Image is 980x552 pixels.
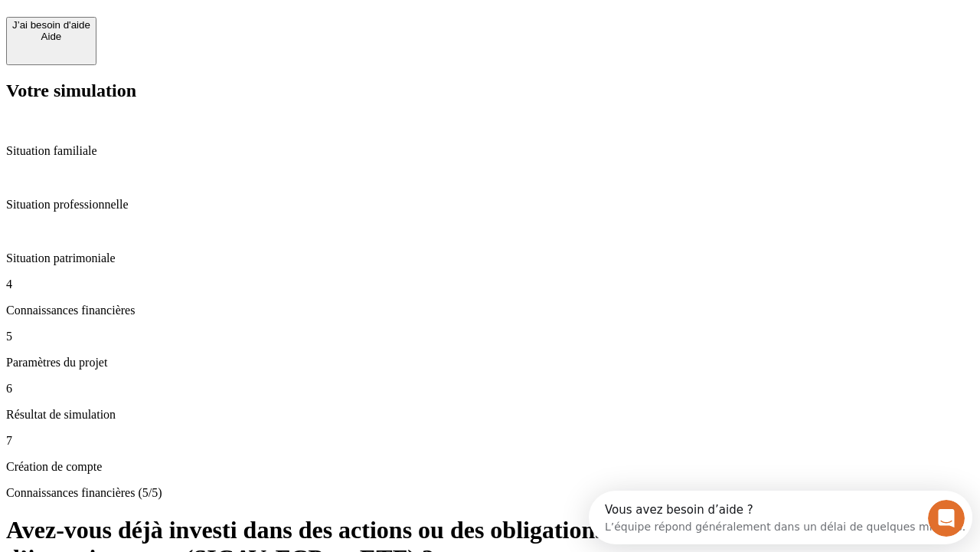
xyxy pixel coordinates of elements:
p: Connaissances financières [6,304,974,317]
p: 5 [6,330,974,343]
p: 7 [6,434,974,448]
p: Création de compte [6,460,974,474]
p: Situation professionnelle [6,198,974,212]
div: Aide [12,31,90,42]
iframe: Intercom live chat [928,500,965,537]
p: Situation familiale [6,144,974,158]
p: Connaissances financières (5/5) [6,486,974,500]
button: J’ai besoin d'aideAide [6,17,96,65]
div: Ouvrir le Messenger Intercom [6,6,422,48]
p: Situation patrimoniale [6,251,974,265]
iframe: Intercom live chat discovery launcher [589,491,972,544]
p: Paramètres du projet [6,356,974,370]
div: Vous avez besoin d’aide ? [16,13,377,25]
p: 6 [6,382,974,396]
p: 4 [6,278,974,291]
div: L’équipe répond généralement dans un délai de quelques minutes. [16,25,377,41]
p: Résultat de simulation [6,408,974,422]
h2: Votre simulation [6,80,974,101]
div: J’ai besoin d'aide [12,19,90,31]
